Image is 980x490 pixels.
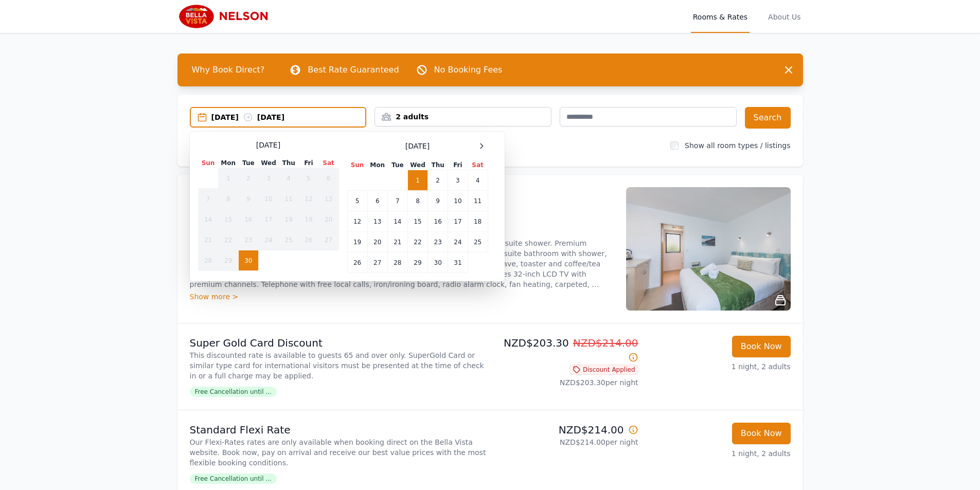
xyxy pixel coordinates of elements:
[573,337,638,349] span: NZD$214.00
[198,250,218,271] td: 28
[190,292,614,302] div: Show more >
[318,230,338,250] td: 27
[238,209,258,230] td: 16
[405,141,430,151] span: [DATE]
[387,232,407,252] td: 21
[407,211,427,232] td: 15
[732,336,791,357] button: Book Now
[569,365,638,375] span: Discount Applied
[494,423,638,437] p: NZD$214.00
[407,252,427,273] td: 29
[448,170,468,191] td: 3
[184,60,273,80] span: Why Book Direct?
[258,209,278,230] td: 17
[407,160,427,170] th: Wed
[190,387,277,397] span: Free Cancellation until ...
[647,361,791,372] p: 1 night, 2 adults
[428,191,448,211] td: 9
[279,158,299,168] th: Thu
[448,191,468,211] td: 10
[258,158,278,168] th: Wed
[468,160,488,170] th: Sat
[238,158,258,168] th: Tue
[347,232,367,252] td: 19
[448,232,468,252] td: 24
[299,230,318,250] td: 26
[218,250,238,271] td: 29
[367,252,387,273] td: 27
[308,64,399,76] p: Best Rate Guaranteed
[279,168,299,189] td: 4
[347,252,367,273] td: 26
[238,189,258,209] td: 9
[279,189,299,209] td: 11
[218,158,238,168] th: Mon
[318,168,338,189] td: 6
[745,107,791,129] button: Search
[238,250,258,271] td: 30
[318,158,338,168] th: Sat
[198,158,218,168] th: Sun
[218,230,238,250] td: 22
[428,232,448,252] td: 23
[190,474,277,484] span: Free Cancellation until ...
[218,189,238,209] td: 8
[387,211,407,232] td: 14
[367,211,387,232] td: 13
[494,336,638,365] p: NZD$203.30
[318,189,338,209] td: 13
[387,191,407,211] td: 7
[211,112,366,122] div: [DATE] [DATE]
[494,377,638,388] p: NZD$203.30 per night
[238,168,258,189] td: 2
[299,168,318,189] td: 5
[434,64,503,76] p: No Booking Fees
[647,448,791,459] p: 1 night, 2 adults
[198,230,218,250] td: 21
[299,158,318,168] th: Fri
[190,350,486,381] p: This discounted rate is available to guests 65 and over only. SuperGold Card or similar type card...
[238,230,258,250] td: 23
[190,437,486,468] p: Our Flexi-Rates rates are only available when booking direct on the Bella Vista website. Book now...
[256,140,280,150] span: [DATE]
[218,209,238,230] td: 15
[367,160,387,170] th: Mon
[494,437,638,447] p: NZD$214.00 per night
[198,189,218,209] td: 7
[367,232,387,252] td: 20
[407,170,427,191] td: 1
[190,423,486,437] p: Standard Flexi Rate
[387,252,407,273] td: 28
[428,211,448,232] td: 16
[258,230,278,250] td: 24
[198,209,218,230] td: 14
[468,191,488,211] td: 11
[448,160,468,170] th: Fri
[448,252,468,273] td: 31
[347,191,367,211] td: 5
[299,209,318,230] td: 19
[428,170,448,191] td: 2
[468,232,488,252] td: 25
[448,211,468,232] td: 17
[177,4,277,29] img: Bella Vista Motel Nelson
[428,252,448,273] td: 30
[407,232,427,252] td: 22
[387,160,407,170] th: Tue
[299,189,318,209] td: 12
[279,230,299,250] td: 25
[347,211,367,232] td: 12
[258,168,278,189] td: 3
[407,191,427,211] td: 8
[279,209,299,230] td: 18
[468,211,488,232] td: 18
[732,423,791,444] button: Book Now
[375,112,551,122] div: 2 adults
[218,168,238,189] td: 1
[258,189,278,209] td: 10
[190,336,486,350] p: Super Gold Card Discount
[318,209,338,230] td: 20
[367,191,387,211] td: 6
[428,160,448,170] th: Thu
[468,170,488,191] td: 4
